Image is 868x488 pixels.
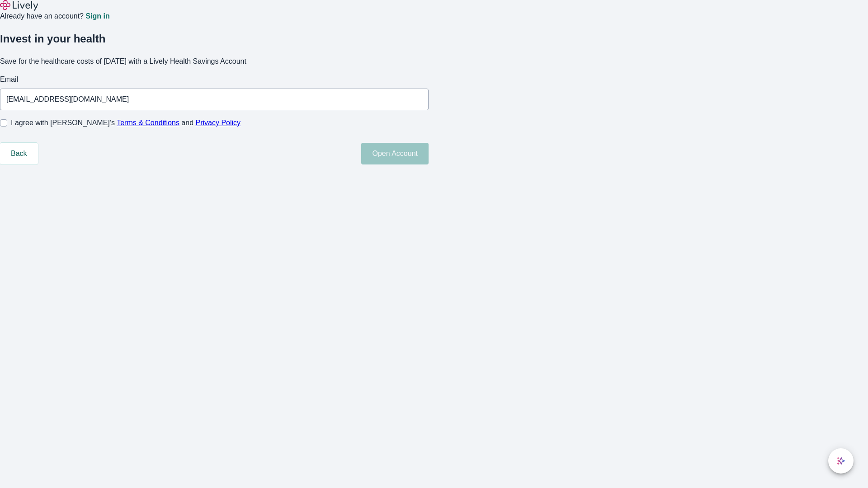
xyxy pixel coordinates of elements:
svg: Lively AI Assistant [836,456,845,465]
a: Terms & Conditions [117,119,179,127]
a: Privacy Policy [196,119,241,127]
span: I agree with [PERSON_NAME]’s and [11,117,241,128]
button: chat [828,448,854,474]
a: Sign in [85,13,109,20]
